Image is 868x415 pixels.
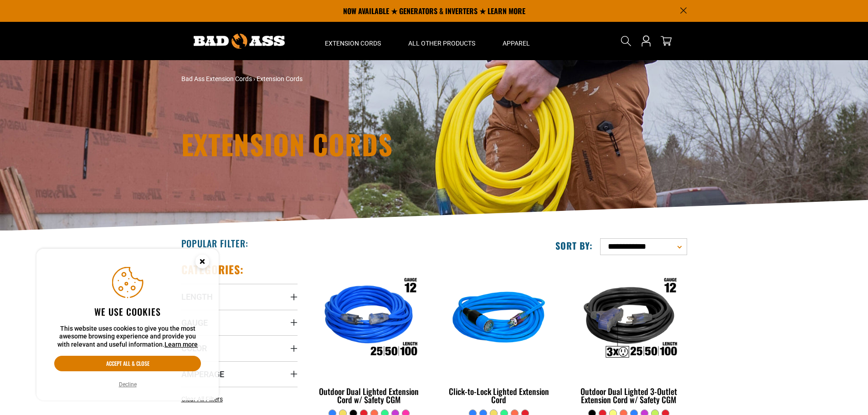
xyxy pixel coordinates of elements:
span: Extension Cords [325,39,381,47]
a: blue Click-to-Lock Lighted Extension Cord [441,262,557,409]
img: Outdoor Dual Lighted Extension Cord w/ Safety CGM [312,267,426,372]
summary: Extension Cords [311,22,395,60]
button: Accept all & close [54,356,201,371]
div: Click-to-Lock Lighted Extension Cord [441,387,557,404]
span: Extension Cords [257,75,303,82]
a: Outdoor Dual Lighted Extension Cord w/ Safety CGM Outdoor Dual Lighted Extension Cord w/ Safety CGM [311,262,427,409]
div: Outdoor Dual Lighted 3-Outlet Extension Cord w/ Safety CGM [570,387,687,404]
label: Sort by: [555,240,593,251]
img: Outdoor Dual Lighted 3-Outlet Extension Cord w/ Safety CGM [571,267,686,372]
aside: Cookie Consent [36,249,219,401]
h2: Popular Filter: [181,237,248,249]
summary: Length [181,284,298,309]
div: Outdoor Dual Lighted Extension Cord w/ Safety CGM [311,387,427,404]
h2: We use cookies [54,306,201,318]
p: This website uses cookies to give you the most awesome browsing experience and provide you with r... [54,325,201,349]
summary: Search [619,34,633,48]
a: Outdoor Dual Lighted 3-Outlet Extension Cord w/ Safety CGM Outdoor Dual Lighted 3-Outlet Extensio... [570,262,687,409]
summary: Color [181,335,298,361]
summary: Apparel [489,22,544,60]
summary: All Other Products [395,22,489,60]
a: Learn more [164,341,198,348]
span: › [253,75,255,82]
summary: Gauge [181,310,298,335]
span: Clear All Filters [181,395,223,403]
span: All Other Products [408,39,475,47]
img: Bad Ass Extension Cords [194,34,285,49]
span: Apparel [503,39,530,47]
button: Decline [116,380,139,389]
a: Bad Ass Extension Cords [181,75,252,82]
img: blue [442,267,556,372]
nav: breadcrumbs [181,74,514,84]
summary: Amperage [181,361,298,387]
h1: Extension Cords [181,130,514,158]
